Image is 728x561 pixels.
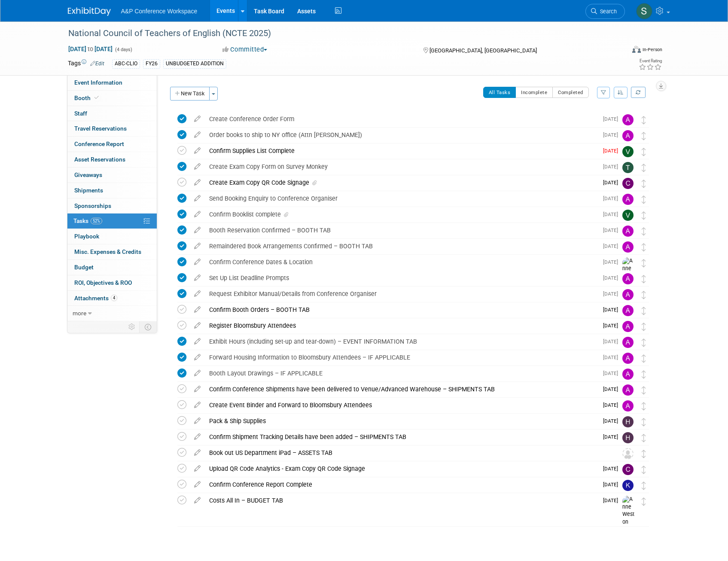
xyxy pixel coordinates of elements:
span: [DATE] [603,211,622,217]
div: Request Exhibitor Manual/Details from Conference Organiser [205,287,598,301]
span: Playbook [74,233,99,240]
span: [DATE] [603,354,622,360]
a: Playbook [67,229,157,244]
span: [DATE] [603,482,622,488]
a: edit [190,210,205,218]
i: Move task [642,386,646,394]
i: Move task [642,132,646,140]
img: Amanda Oney [622,353,634,364]
span: Booth [74,95,101,101]
a: Travel Reservations [67,121,157,136]
span: more [73,310,86,317]
span: [DATE] [603,418,622,424]
span: [DATE] [603,497,622,503]
td: Toggle Event Tabs [139,321,157,332]
span: [DATE] [603,243,622,249]
img: Kevin Connors [622,480,634,491]
span: [DATE] [603,148,622,154]
div: Set Up List Deadline Prompts [205,271,598,285]
a: Shipments [67,183,157,198]
span: Search [597,8,617,15]
img: Amanda Oney [622,130,634,141]
i: Booth reservation complete [94,95,99,100]
a: edit [190,306,205,314]
a: edit [190,179,205,186]
a: Sponsorships [67,198,157,213]
i: Move task [642,291,646,299]
i: Move task [642,434,646,442]
img: Taylor Thompson [622,162,634,173]
div: ABC-CLIO [112,59,140,68]
a: edit [190,242,205,250]
button: Completed [552,87,589,98]
a: edit [190,449,205,457]
div: Upload QR Code Analytics - Exam Copy QR Code Signage [205,461,598,476]
span: [DATE] [603,434,622,440]
span: 52% [91,218,102,224]
a: Refresh [631,87,646,98]
i: Move task [642,227,646,235]
span: ROI, Objectives & ROO [74,279,132,286]
a: edit [190,465,205,473]
span: [DATE] [DATE] [68,45,113,53]
i: Move task [642,148,646,156]
a: Budget [67,260,157,275]
img: Amanda Oney [622,384,634,396]
img: Amanda Oney [622,273,634,284]
img: Amanda Oney [622,305,634,316]
a: Misc. Expenses & Credits [67,244,157,259]
span: [DATE] [603,386,622,392]
img: Amanda Oney [622,321,634,332]
div: Create Exam Copy QR Code Signage [205,175,598,190]
div: Confirm Conference Dates & Location [205,255,598,269]
span: [DATE] [603,275,622,281]
div: Forward Housing Information to Bloomsbury Attendees – IF APPLICABLE [205,350,598,365]
span: [DATE] [603,307,622,313]
a: Tasks52% [67,213,157,229]
img: ExhibitDay [68,7,111,16]
span: Asset Reservations [74,156,125,163]
a: ROI, Objectives & ROO [67,275,157,290]
a: edit [190,274,205,282]
div: Event Format [574,45,663,58]
i: Move task [642,482,646,490]
a: edit [190,195,205,202]
a: Edit [90,61,104,67]
div: UNBUDGETED ADDITION [163,59,226,68]
a: edit [190,147,205,155]
div: Confirm Conference Shipments have been delivered to Venue/Advanced Warehouse – SHIPMENTS TAB [205,382,598,396]
a: Staff [67,106,157,121]
div: In-Person [642,46,662,53]
img: Amanda Oney [622,241,634,253]
img: Amanda Oney [622,369,634,380]
a: Booth [67,91,157,106]
i: Move task [642,195,646,204]
a: edit [190,417,205,425]
div: Exhibit Hours (including set-up and tear-down) – EVENT INFORMATION TAB [205,334,598,349]
span: [DATE] [603,116,622,122]
i: Move task [642,418,646,426]
div: FY26 [143,59,160,68]
span: [GEOGRAPHIC_DATA], [GEOGRAPHIC_DATA] [429,47,537,54]
i: Move task [642,497,646,506]
a: edit [190,226,205,234]
a: more [67,306,157,321]
img: Unassigned [622,448,634,459]
i: Move task [642,354,646,363]
img: Amanda Oney [622,337,634,348]
span: [DATE] [603,132,622,138]
img: Christine Ritchlin [622,178,634,189]
i: Move task [642,450,646,458]
div: Confirm Shipment Tracking Details have been added – SHIPMENTS TAB [205,430,598,444]
img: Hannah Siegel [622,416,634,427]
span: [DATE] [603,259,622,265]
i: Move task [642,307,646,315]
img: Amanda Oney [622,194,634,205]
img: Hannah Siegel [622,432,634,443]
a: Search [585,4,625,19]
img: Format-Inperson.png [632,46,641,53]
div: Create Conference Order Form [205,112,598,126]
a: edit [190,497,205,504]
i: Move task [642,180,646,188]
div: National Council of Teachers of English (NCTE 2025) [65,26,612,41]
